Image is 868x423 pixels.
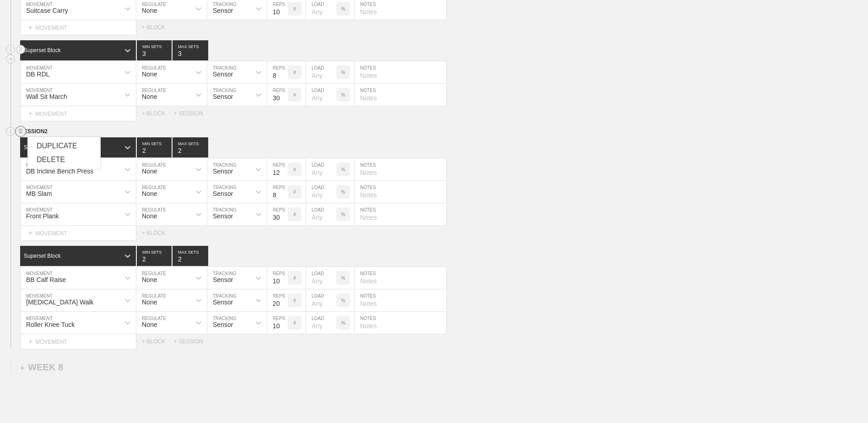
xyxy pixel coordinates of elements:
[213,276,233,283] div: Sensor
[293,167,296,172] p: #
[306,289,336,311] input: Any
[28,337,32,345] span: +
[26,93,67,100] div: Wall Sit March
[355,289,446,311] input: Notes
[293,6,296,11] p: #
[142,168,157,175] div: None
[20,20,136,35] div: MOVEMENT
[341,212,345,217] p: %
[174,338,210,345] div: + SESSION
[306,181,336,203] input: Any
[306,61,336,83] input: Any
[24,253,61,259] div: Superset Block
[293,190,296,195] p: #
[20,106,136,121] div: MOVEMENT
[142,93,157,100] div: None
[26,298,94,306] div: [MEDICAL_DATA] Walk
[213,190,233,197] div: Sensor
[26,70,49,78] div: DB RDL
[24,144,61,151] div: Superset Block
[142,321,157,328] div: None
[20,128,48,135] span: SESSION 2
[306,84,336,106] input: Any
[20,364,24,372] span: +
[213,298,233,306] div: Sensor
[341,92,345,98] p: %
[26,168,93,175] div: DB Incline Bench Press
[213,93,233,100] div: Sensor
[142,7,157,14] div: None
[293,92,296,98] p: #
[213,321,233,328] div: Sensor
[28,23,32,31] span: +
[306,203,336,225] input: Any
[355,203,446,225] input: Notes
[306,312,336,334] input: Any
[355,312,446,334] input: Notes
[20,334,136,349] div: MOVEMENT
[306,267,336,289] input: Any
[142,70,157,78] div: None
[341,190,345,195] p: %
[26,276,66,283] div: BB Calf Raise
[341,298,345,303] p: %
[142,230,174,236] div: + BLOCK
[142,298,157,306] div: None
[142,190,157,197] div: None
[355,267,446,289] input: Notes
[213,7,233,14] div: Sensor
[142,110,174,117] div: + BLOCK
[355,61,446,83] input: Notes
[293,70,296,75] p: #
[306,158,336,180] input: Any
[26,7,68,14] div: Suitcase Carry
[341,6,345,11] p: %
[174,110,210,117] div: + SESSION
[27,153,101,167] div: DELETE
[28,109,32,117] span: +
[142,212,157,220] div: None
[28,229,32,237] span: +
[173,137,208,157] input: None
[341,276,345,281] p: %
[293,276,296,281] p: #
[26,321,75,328] div: Roller Knee Tuck
[24,47,61,54] div: Superset Block
[822,379,868,423] iframe: Chat Widget
[26,212,59,220] div: Front Plank
[142,276,157,283] div: None
[26,190,52,197] div: MB Slam
[293,298,296,303] p: #
[213,70,233,78] div: Sensor
[355,84,446,106] input: Notes
[173,246,208,266] input: None
[341,320,345,325] p: %
[213,168,233,175] div: Sensor
[341,70,345,75] p: %
[142,24,174,31] div: + BLOCK
[213,212,233,220] div: Sensor
[173,40,208,60] input: None
[20,226,136,241] div: MOVEMENT
[20,362,63,373] div: WEEK 8
[355,181,446,203] input: Notes
[341,167,345,172] p: %
[293,320,296,325] p: #
[293,212,296,217] p: #
[355,158,446,180] input: Notes
[27,139,101,153] div: DUPLICATE
[142,338,174,345] div: + BLOCK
